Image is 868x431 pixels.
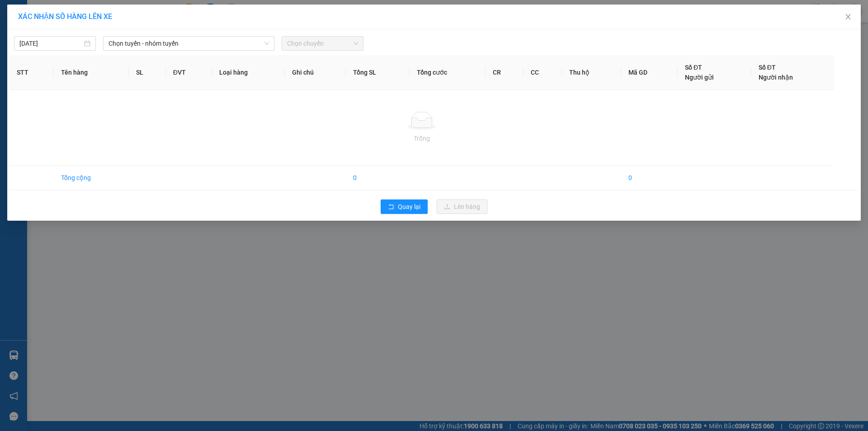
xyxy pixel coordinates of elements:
div: 0933638687 [77,40,141,53]
span: Chọn chuyến [287,37,358,50]
button: Close [835,5,861,30]
span: Quay lại [398,202,420,212]
th: Tên hàng [54,55,129,90]
span: R : [7,59,15,69]
button: uploadLên hàng [437,199,487,214]
button: rollbackQuay lại [381,199,428,214]
th: Tổng SL [346,55,410,90]
th: CC [524,55,562,90]
span: Nhận: [77,9,99,18]
span: close [844,13,852,20]
div: Phát [8,19,71,29]
th: Thu hộ [562,55,621,90]
span: rollback [388,204,394,211]
span: Người nhận [759,74,793,81]
td: Tổng cộng [54,166,129,190]
th: Loại hàng [212,55,285,90]
span: Người gửi [685,74,714,81]
th: STT [9,55,54,90]
span: Chọn tuyến - nhóm tuyến [108,37,269,50]
th: CR [486,55,524,90]
th: Ghi chú [285,55,346,90]
td: 0 [621,166,678,190]
span: Gửi: [8,9,22,18]
div: Vinh [77,29,141,40]
th: Mã GD [621,55,678,90]
div: Trống [17,133,827,143]
div: 44 NTB [8,8,71,19]
span: XÁC NHẬN SỐ HÀNG LÊN XE [18,12,112,21]
span: Số ĐT [685,64,702,71]
th: ĐVT [166,55,212,90]
div: 30.000 [7,58,72,69]
th: Tổng cước [410,55,486,90]
span: down [264,41,269,46]
td: 0 [346,166,410,190]
div: 0906661811 [8,29,71,42]
th: SL [129,55,165,90]
span: Số ĐT [759,64,776,71]
input: 13/09/2025 [19,38,82,48]
div: Hàng Bà Rịa [77,8,141,29]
